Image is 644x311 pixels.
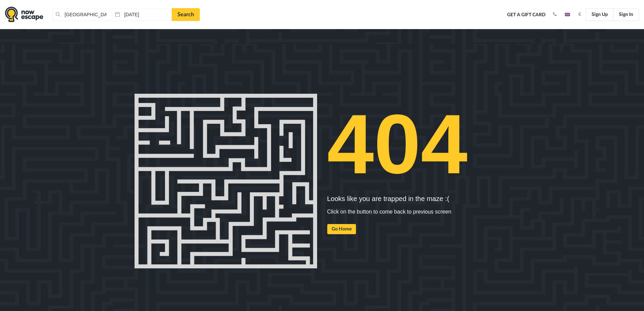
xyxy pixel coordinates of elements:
[565,13,570,16] img: en.jpg
[327,208,510,216] p: Click on the button to come back to previous screen
[327,224,356,234] a: Go Home
[52,8,112,21] input: Place or Room Name
[505,7,548,22] a: Get a Gift Card
[586,8,614,21] a: Sign Up
[172,8,200,21] a: Search
[327,195,510,202] h5: Looks like you are trapped in the maze :(
[327,94,510,195] h1: 404
[5,6,43,22] img: logo
[575,11,585,18] button: €
[112,8,171,21] input: Date
[578,12,581,17] strong: €
[613,8,639,21] a: Sign In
